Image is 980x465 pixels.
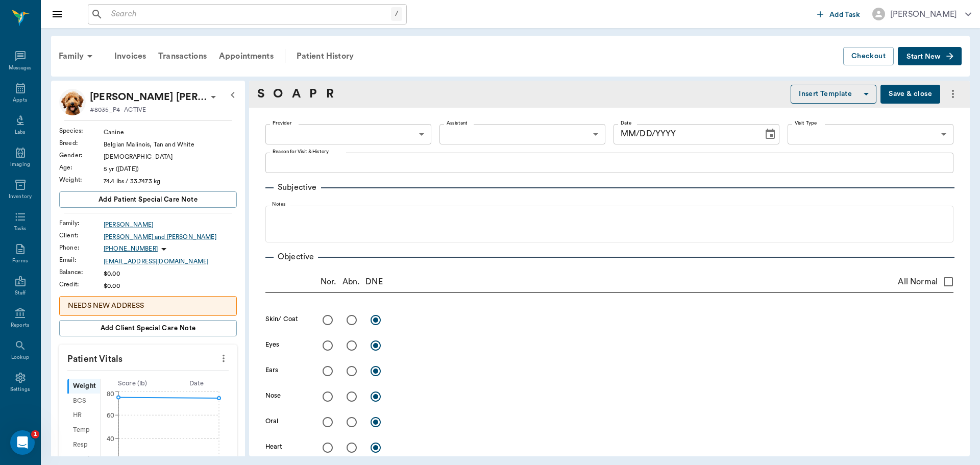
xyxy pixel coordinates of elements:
[59,218,104,228] div: Family :
[68,301,228,311] p: NEEDS NEW ADDRESS
[621,119,631,127] label: Date
[274,181,321,193] p: Subjective
[59,151,104,160] div: Gender :
[11,322,30,329] div: Reports
[67,437,100,452] div: Resp
[104,232,237,241] a: [PERSON_NAME] and [PERSON_NAME]
[107,391,114,397] tspan: 80
[90,89,207,105] p: [PERSON_NAME] [PERSON_NAME]
[53,44,102,68] div: Family
[160,4,179,23] button: Home
[101,323,196,334] span: Add client Special Care Note
[67,379,100,394] div: Weight
[107,7,391,21] input: Search
[265,391,281,400] label: Nose
[16,134,159,184] div: Hey [PERSON_NAME], I wanted to let you know that the weird issue with invoices disappearing when ...
[59,138,104,148] div: Breed :
[898,47,962,66] button: Start New
[8,128,196,199] div: Alana says…
[12,257,28,265] div: Forms
[14,225,27,233] div: Tasks
[59,267,104,277] div: Balance :
[67,408,100,423] div: HR
[447,119,468,127] label: Assistant
[8,199,196,239] div: Bert says…
[45,205,188,225] div: Thank you so much! We really appreciate it!
[10,430,35,455] iframe: Intercom live chat
[101,379,165,388] div: Score ( lb )
[59,320,237,336] button: Add client Special Care Note
[880,85,940,104] button: Save & close
[29,6,45,22] img: Profile image for Alana
[342,276,360,288] p: Abn.
[107,436,114,442] tspan: 40
[175,330,191,347] button: Send a message…
[265,340,279,349] label: Eyes
[898,276,938,288] span: All Normal
[152,44,213,68] a: Transactions
[309,85,317,103] a: P
[59,163,104,172] div: Age :
[391,7,402,21] div: /
[37,199,196,231] div: Thank you so much! We really appreciate it!
[265,365,278,375] label: Ears
[31,430,39,438] span: 1
[7,4,26,23] button: go back
[290,44,360,68] a: Patient History
[9,64,32,72] div: Messages
[15,129,26,136] div: Labs
[8,114,196,128] div: [DATE]
[292,85,301,103] a: A
[321,276,336,288] p: Nor.
[104,140,237,149] div: Belgian Malinois, Tan and White
[13,96,27,104] div: Appts
[104,269,237,278] div: $0.00
[99,194,198,205] span: Add patient Special Care Note
[65,334,73,342] button: Start recording
[67,394,100,408] div: BCS
[213,44,280,68] a: Appointments
[179,4,198,22] div: Close
[273,148,329,155] label: Reason for Visit & History
[50,5,116,13] h1: [PERSON_NAME]
[59,175,104,184] div: Weight :
[273,85,283,103] a: O
[59,243,104,252] div: Phone :
[59,191,237,208] button: Add patient Special Care Note
[265,314,298,324] label: Skin/ Coat
[50,13,70,23] p: Active
[90,89,207,105] div: Marley Barentine
[10,386,31,394] div: Settings
[8,128,167,190] div: Hey [PERSON_NAME], I wanted to let you know that the weird issue with invoices disappearing when ...
[59,231,104,240] div: Client :
[104,128,237,137] div: Canine
[274,251,318,263] p: Objective
[108,44,152,68] a: Invoices
[944,85,962,103] button: more
[67,423,100,437] div: Temp
[843,47,894,66] button: Checkout
[59,126,104,135] div: Species :
[890,8,957,20] div: [PERSON_NAME]
[760,124,780,144] button: Choose date
[265,442,283,451] label: Heart
[265,417,278,426] label: Oral
[215,350,232,367] button: more
[104,257,237,266] a: [EMAIL_ADDRESS][DOMAIN_NAME]
[813,5,864,23] button: Add Task
[795,119,817,127] label: Visit Type
[16,334,24,342] button: Emoji picker
[10,161,30,168] div: Imaging
[11,354,29,361] div: Lookup
[59,255,104,264] div: Email :
[614,124,756,144] input: MM/DD/YYYY
[104,220,237,229] a: [PERSON_NAME]
[104,164,237,174] div: 5 yr ([DATE])
[104,244,158,253] p: [PHONE_NUMBER]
